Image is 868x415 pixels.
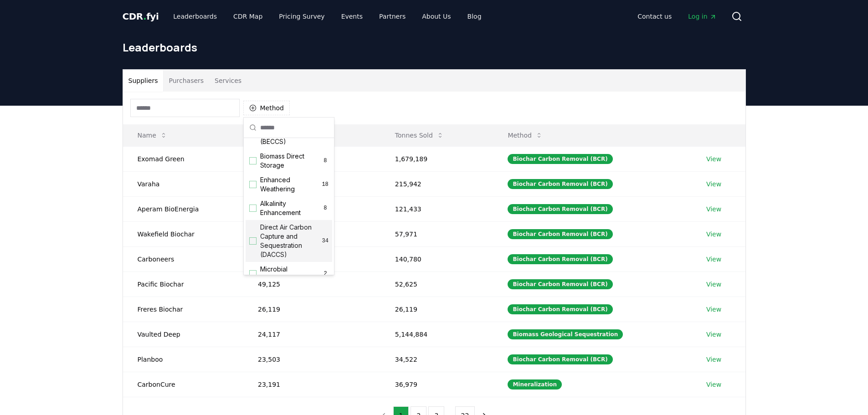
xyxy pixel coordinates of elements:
span: 18 [322,181,329,188]
td: Aperam BioEnergia [123,196,243,221]
td: Varaha [123,171,243,196]
button: Method [500,126,550,144]
span: Direct Air Carbon Capture and Sequestration (DACCS) [260,223,322,259]
span: Biomass Direct Storage [260,152,322,170]
button: Tonnes Sold [388,126,451,144]
td: 57,971 [380,221,493,246]
a: View [706,154,721,164]
td: 23,191 [243,372,380,397]
td: 26,119 [380,297,493,322]
td: 49,125 [243,272,380,297]
nav: Main [166,8,488,25]
span: Alkalinity Enhancement [260,199,322,217]
td: 215,942 [380,171,493,196]
td: Planboo [123,347,243,372]
td: Exomad Green [123,146,243,171]
td: CarbonCure [123,372,243,397]
a: Pricing Survey [272,8,332,25]
span: 8 [322,157,329,164]
td: Pacific Biochar [123,272,243,297]
div: Mineralization [508,379,562,389]
a: View [706,355,721,364]
td: 23,503 [243,347,380,372]
span: 8 [322,205,329,212]
span: Enhanced Weathering [260,175,322,194]
a: View [706,205,721,214]
td: Wakefield Biochar [123,221,243,246]
button: Suppliers [123,70,164,92]
a: View [706,280,721,289]
div: Biochar Carbon Removal (BCR) [508,179,612,189]
td: 52,625 [380,272,493,297]
a: View [706,230,721,239]
td: 5,144,884 [380,322,493,347]
td: 1,679,189 [380,146,493,171]
a: Leaderboards [166,8,224,25]
td: 121,433 [380,196,493,221]
div: Biomass Geological Sequestration [508,329,623,339]
a: CDR Map [226,8,270,25]
td: 24,117 [243,322,380,347]
a: View [706,255,721,264]
a: Contact us [630,8,679,25]
td: Vaulted Deep [123,322,243,347]
div: Biochar Carbon Removal (BCR) [508,254,612,264]
a: Partners [372,8,413,25]
nav: Main [630,8,724,25]
div: Biochar Carbon Removal (BCR) [508,229,612,239]
a: Events [334,8,370,25]
td: Freres Biochar [123,297,243,322]
a: View [706,305,721,314]
button: Name [130,126,175,144]
button: Purchasers [163,70,209,92]
a: View [706,179,721,189]
div: Biochar Carbon Removal (BCR) [508,154,612,164]
a: View [706,330,721,339]
a: About Us [415,8,458,25]
a: Blog [460,8,489,25]
span: CDR fyi [123,11,159,22]
span: Microbial Mineralization [260,265,322,283]
div: Biochar Carbon Removal (BCR) [508,204,612,214]
td: Carboneers [123,246,243,272]
div: Biochar Carbon Removal (BCR) [508,304,612,314]
h1: Leaderboards [123,40,746,55]
div: Biochar Carbon Removal (BCR) [508,354,612,364]
div: Biochar Carbon Removal (BCR) [508,279,612,289]
td: 36,979 [380,372,493,397]
span: . [143,11,146,22]
a: Log in [681,8,724,25]
a: CDR.fyi [123,10,159,23]
button: Services [209,70,247,92]
button: Method [243,101,290,115]
a: View [706,380,721,389]
td: 26,119 [243,297,380,322]
span: 34 [322,237,329,245]
td: 140,780 [380,246,493,272]
span: Log in [688,12,716,21]
span: 2 [322,270,329,277]
td: 34,522 [380,347,493,372]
